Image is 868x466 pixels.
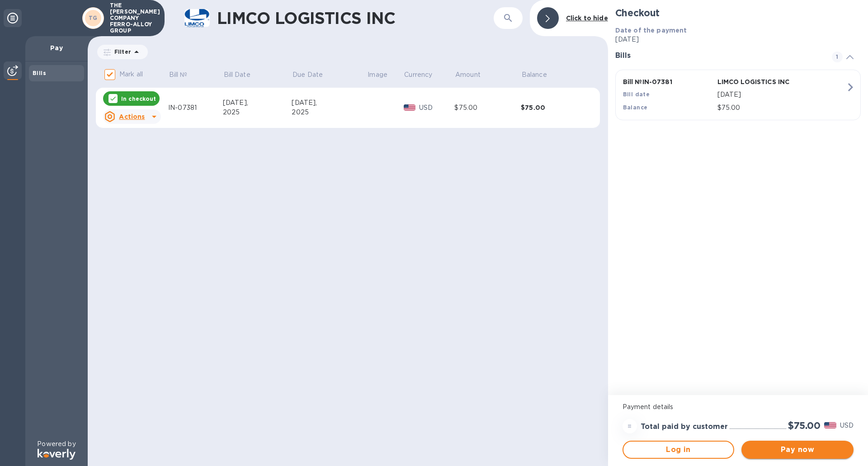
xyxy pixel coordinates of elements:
p: Bill № IN-07381 [623,77,714,86]
p: Currency [404,70,432,80]
h3: Total paid by customer [641,423,728,431]
p: Amount [455,70,481,80]
p: Powered by [37,439,75,449]
div: $75.00 [454,103,521,113]
p: Due Date [292,70,323,80]
p: Balance [522,70,547,80]
div: [DATE], [223,98,292,108]
p: Mark all [119,70,143,79]
h2: Checkout [615,7,861,19]
p: Bill Date [224,70,250,80]
h1: LIMCO LOGISTICS INC [217,9,494,28]
button: Pay now [741,441,854,459]
img: USD [824,422,836,428]
p: THE [PERSON_NAME] COMPANY FERRO-ALLOY GROUP [110,2,155,34]
img: USD [404,104,416,111]
img: Logo [38,449,75,460]
span: Bill № [169,70,199,80]
p: USD [840,421,854,430]
div: 2025 [223,108,292,117]
b: TG [89,14,98,21]
div: IN-07381 [168,103,223,113]
p: LIMCO LOGISTICS INC [717,77,808,86]
p: Payment details [623,402,854,412]
p: [DATE] [717,90,846,99]
b: Bill date [623,91,650,98]
p: Filter [111,48,131,56]
p: [DATE] [615,35,861,44]
p: Image [368,70,387,80]
p: Bill № [169,70,188,80]
button: Bill №IN-07381LIMCO LOGISTICS INCBill date[DATE]Balance$75.00 [615,70,861,120]
span: Balance [522,70,559,80]
div: = [623,419,637,433]
p: In checkout [121,95,156,103]
span: Pay now [749,444,846,455]
div: $75.00 [521,103,587,112]
u: Actions [119,113,145,120]
span: Amount [455,70,492,80]
p: Pay [33,43,80,52]
p: $75.00 [717,103,846,113]
h2: $75.00 [788,420,821,431]
b: Bills [33,70,46,76]
b: Date of the payment [615,27,687,34]
span: Bill Date [224,70,262,80]
span: 1 [832,52,843,62]
b: Balance [623,104,648,111]
span: Due Date [292,70,335,80]
div: 2025 [292,108,367,117]
div: [DATE], [292,98,367,108]
h3: Bills [615,52,821,60]
button: Log in [623,441,735,459]
p: USD [419,103,454,113]
b: Click to hide [566,14,608,22]
span: Log in [631,444,726,455]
